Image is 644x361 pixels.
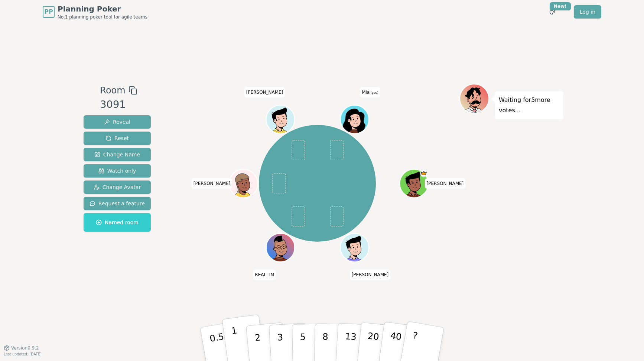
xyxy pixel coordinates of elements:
button: Change Name [84,148,151,161]
span: Watch only [98,167,136,175]
button: Request a feature [84,197,151,210]
button: Version0.9.2 [4,345,39,351]
span: Reveal [104,118,130,126]
span: Click to change your name [425,178,466,189]
button: Named room [84,213,151,232]
p: Waiting for 5 more votes... [499,95,560,116]
a: Log in [574,5,601,19]
button: New! [546,5,559,19]
span: Request a feature [90,200,145,207]
button: Reveal [84,115,151,129]
div: New! [550,2,571,10]
span: No.1 planning poker tool for agile teams [58,14,147,20]
button: Reset [84,132,151,145]
span: Last updated: [DATE] [4,352,42,356]
button: Click to change your avatar [341,106,368,133]
span: Click to change your name [350,269,391,280]
span: Reset [105,135,129,142]
span: Click to change your name [244,87,285,97]
button: Change Avatar [84,180,151,194]
span: Click to change your name [192,178,232,189]
span: Planning Poker [58,4,147,14]
span: Change Avatar [94,183,141,191]
span: PP [44,7,53,16]
button: Watch only [84,164,151,178]
span: Click to change your name [253,269,276,280]
span: Room [100,84,125,97]
span: Change Name [94,151,140,158]
span: Version 0.9.2 [11,345,39,351]
span: (you) [370,91,378,95]
span: Ellen is the host [420,170,427,177]
a: PPPlanning PokerNo.1 planning poker tool for agile teams [43,4,147,20]
span: Click to change your name [360,87,380,97]
div: 3091 [100,97,137,112]
span: Named room [96,219,139,226]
